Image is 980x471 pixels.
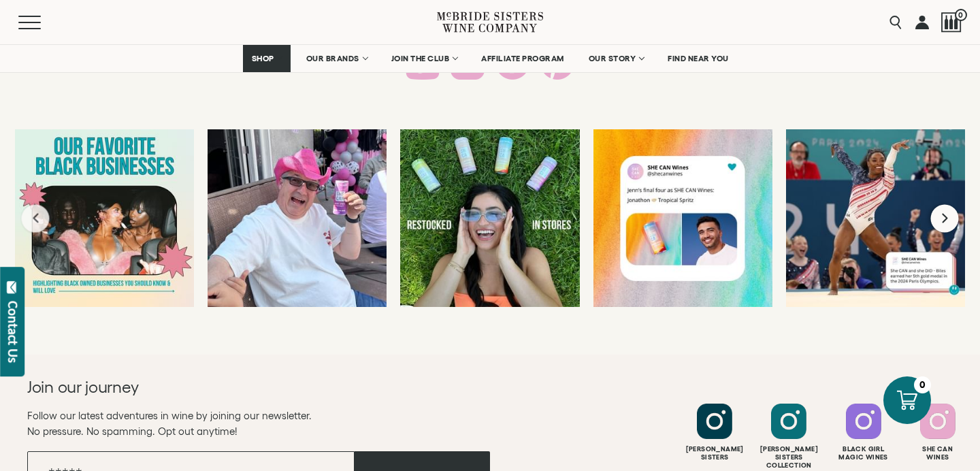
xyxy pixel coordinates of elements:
[391,54,450,63] span: JOIN THE CLUB
[243,45,291,72] a: SHOP
[580,45,653,72] a: OUR STORY
[382,45,466,72] a: JOIN THE CLUB
[931,204,959,232] button: Next slide
[589,54,636,63] span: OUR STORY
[593,129,772,307] a: Hometowns are for roses & rosé 🌹 Which contestant + flavor would get your fi...
[400,129,579,307] a: smiling bc our wines have been restocked in stores👀 yes you heard that right...
[679,404,750,461] a: Follow McBride Sisters on Instagram [PERSON_NAME]Sisters
[481,54,564,63] span: AFFILIATE PROGRAM
[18,16,67,29] button: Mobile Menu Trigger
[679,445,750,461] div: [PERSON_NAME] Sisters
[828,445,899,461] div: Black Girl Magic Wines
[786,129,965,307] a: how lucky are we to be represented by such amazing women 💪🏼 the olympics ha...
[753,445,824,470] div: [PERSON_NAME] Sisters Collection
[15,129,194,307] a: if you don’t know, now you know 🛍️ wrapping up Black Business month by putt...
[753,404,824,470] a: Follow McBride Sisters Collection on Instagram [PERSON_NAME] SistersCollection
[306,54,359,63] span: OUR BRANDS
[902,404,973,461] a: Follow SHE CAN Wines on Instagram She CanWines
[902,445,973,461] div: She Can Wines
[955,9,967,21] span: 0
[472,45,573,72] a: AFFILIATE PROGRAM
[22,204,50,232] button: Previous slide
[27,408,490,439] p: Follow our latest adventures in wine by joining our newsletter. No pressure. No spamming. Opt out...
[668,54,729,63] span: FIND NEAR YOU
[297,45,376,72] a: OUR BRANDS
[208,129,387,307] a: Even the dad’s want to be a part of @chappellroan ‘s pink pony club🤠👢 & w...
[828,404,899,461] a: Follow Black Girl Magic Wines on Instagram Black GirlMagic Wines
[6,301,20,363] div: Contact Us
[27,376,444,398] h2: Join our journey
[659,45,738,72] a: FIND NEAR YOU
[914,376,931,393] div: 0
[252,54,275,63] span: SHOP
